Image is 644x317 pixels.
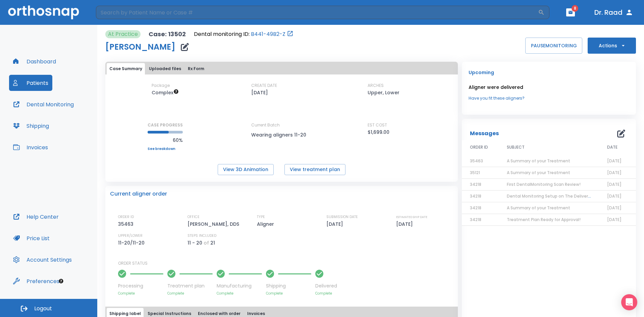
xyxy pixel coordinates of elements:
[251,89,268,97] p: [DATE]
[507,170,570,175] span: A Summary of your Treatment
[118,282,163,289] p: Processing
[204,239,209,247] p: of
[167,291,213,296] p: Complete
[187,233,216,239] p: STEPS INCLUDED
[9,75,52,91] button: Patients
[315,291,337,296] p: Complete
[9,273,63,289] button: Preferences
[118,214,134,220] p: ORDER ID
[470,217,481,222] span: 34218
[9,118,53,134] button: Shipping
[108,30,138,38] p: At Practice
[118,233,143,239] p: UPPER/LOWER
[9,96,78,112] button: Dental Monitoring
[592,6,636,18] button: Dr. Raad
[194,30,250,38] p: Dental monitoring ID:
[368,128,389,136] p: $1,699.00
[8,5,79,19] img: Orthosnap
[9,209,63,225] button: Help Center
[187,214,200,220] p: OFFICE
[470,129,499,138] p: Messages
[105,43,175,51] h1: [PERSON_NAME]
[396,220,415,228] p: [DATE]
[118,291,163,296] p: Complete
[507,205,570,211] span: A Summary of your Treatment
[251,83,277,89] p: CREATE DATE
[469,68,629,76] p: Upcoming
[266,282,311,289] p: Shipping
[9,53,60,69] button: Dashboard
[187,220,241,228] p: [PERSON_NAME], DDS
[9,139,52,155] button: Invoices
[118,220,136,228] p: 35463
[469,95,629,101] a: Have you fit these aligners?
[194,30,293,38] div: Open patient in dental monitoring portal
[251,122,312,128] p: Current Batch
[470,158,483,164] span: 35463
[315,282,337,289] p: Delivered
[107,63,457,74] div: tabs
[257,220,276,228] p: Aligner
[470,181,481,187] span: 34218
[187,239,202,247] p: 11 - 20
[588,38,636,54] button: Actions
[607,144,618,150] span: DATE
[58,278,64,284] div: Tooltip anchor
[167,282,213,289] p: Treatment plan
[118,239,147,247] p: 11-20/11-20
[507,158,570,164] span: A Summary of your Treatment
[470,144,488,150] span: ORDER ID
[266,291,311,296] p: Complete
[218,164,274,175] button: View 3D Animation
[110,190,167,198] p: Current aligner order
[107,63,145,74] button: Case Summary
[607,193,622,199] span: [DATE]
[146,63,184,74] button: Uploaded files
[152,89,179,96] span: Up to 50 Steps (100 aligners)
[621,294,637,310] div: Open Intercom Messenger
[217,282,262,289] p: Manufacturing
[217,291,262,296] p: Complete
[470,170,480,175] span: 35121
[469,83,629,91] p: Aligner were delivered
[118,260,453,266] p: ORDER STATUS
[251,30,285,38] a: B441-49B2-Z
[368,89,399,97] p: Upper, Lower
[152,83,170,89] p: Package
[507,193,599,199] span: Dental Monitoring Setup on The Delivery Day
[185,63,207,74] button: Rx Form
[9,252,76,268] button: Account Settings
[607,217,622,222] span: [DATE]
[34,305,52,312] span: Logout
[251,131,312,139] p: Wearing aligners 11-20
[257,214,265,220] p: TYPE
[148,147,183,151] a: See breakdown
[396,214,427,220] p: ESTIMATED SHIP DATE
[326,220,345,228] p: [DATE]
[149,30,186,38] p: Case: 13502
[507,217,581,222] span: Treatment Plan Ready for Approval!
[607,158,622,164] span: [DATE]
[607,205,622,211] span: [DATE]
[607,170,622,175] span: [DATE]
[148,136,183,144] p: 60%
[607,181,622,187] span: [DATE]
[525,38,582,54] button: PAUSEMONITORING
[368,122,387,128] p: EST COST
[326,214,358,220] p: SUBMISSION DATE
[507,144,525,150] span: SUBJECT
[9,230,54,246] button: Price List
[507,181,581,187] span: First DentalMonitoring Scan Review!
[368,83,384,89] p: ARCHES
[210,239,215,247] p: 21
[148,122,183,128] p: CASE PROGRESS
